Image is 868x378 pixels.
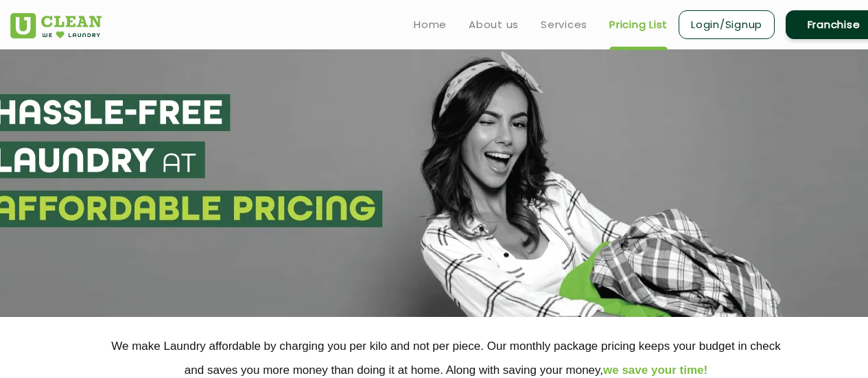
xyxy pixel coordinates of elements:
a: Home [414,16,447,33]
a: Pricing List [609,16,668,33]
span: we save your time! [603,364,707,377]
img: UClean Laundry and Dry Cleaning [10,13,102,38]
a: Login/Signup [679,10,775,39]
a: About us [469,16,519,33]
a: Services [541,16,587,33]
